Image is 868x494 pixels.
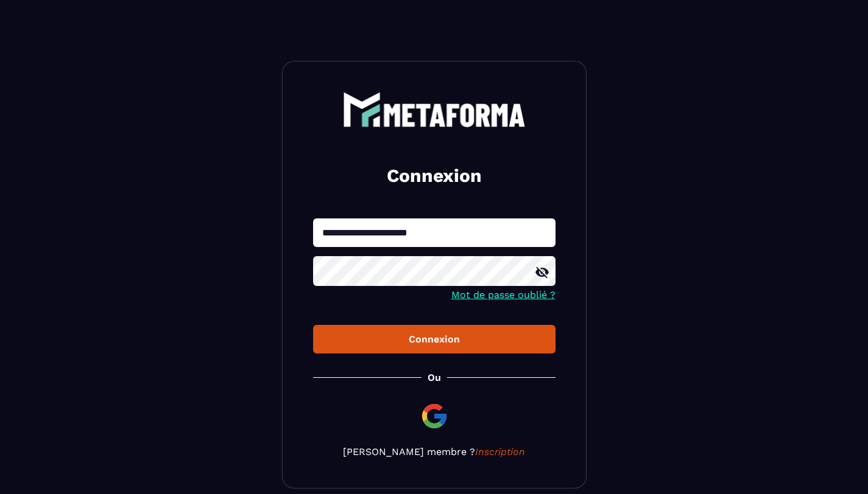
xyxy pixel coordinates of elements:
[323,333,546,345] div: Connexion
[428,372,441,383] p: Ou
[420,402,449,431] img: google
[475,446,525,457] a: Inscription
[343,92,526,127] img: logo
[313,92,556,127] a: logo
[313,325,556,353] button: Connexion
[451,289,556,301] a: Mot de passe oublié ?
[313,446,556,457] p: [PERSON_NAME] membre ?
[328,164,541,188] h2: Connexion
